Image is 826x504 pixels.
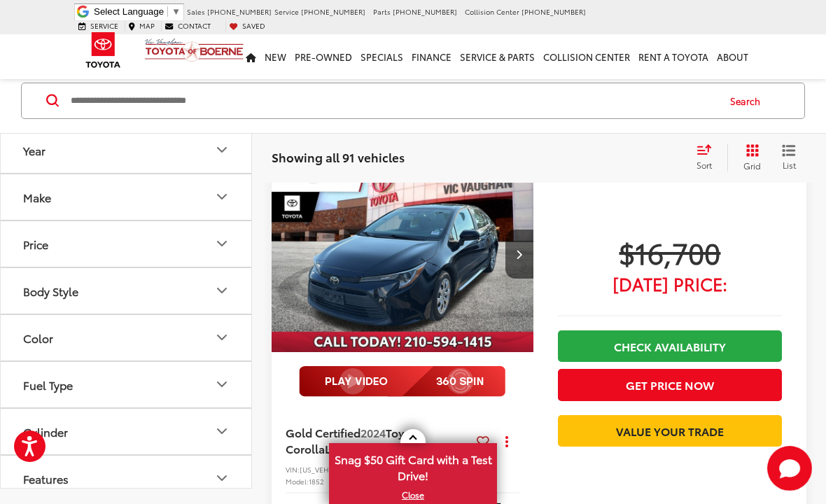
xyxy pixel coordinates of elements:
[771,143,806,171] button: List View
[1,362,253,407] button: Fuel TypeFuel Type
[77,27,129,73] img: Toyota
[521,6,586,17] span: [PHONE_NUMBER]
[300,464,438,475] span: [US_VEHICLE_IDENTIFICATION_NUMBER]
[213,283,230,300] div: Body Style
[225,21,269,31] a: My Saved Vehicles
[767,446,812,491] svg: Start Chat
[1,127,253,173] button: YearYear
[23,331,53,344] div: Color
[286,476,309,486] span: Model:
[1,315,253,360] button: ColorColor
[213,470,230,487] div: Features
[299,366,505,397] img: full motion video
[634,34,713,79] a: Rent a Toyota
[23,190,51,204] div: Make
[213,330,230,346] div: Color
[144,38,244,62] img: Vic Vaughan Toyota of Boerne
[23,378,73,391] div: Fuel Type
[23,143,45,157] div: Year
[495,428,519,453] button: Actions
[139,20,155,31] span: Map
[1,456,253,501] button: FeaturesFeatures
[271,155,535,352] a: 2024 Toyota Corolla LE2024 Toyota Corolla LE2024 Toyota Corolla LE2024 Toyota Corolla LE
[558,415,782,447] a: Value Your Trade
[171,6,181,17] span: ▼
[1,268,253,314] button: Body StyleBody Style
[696,159,712,171] span: Sort
[213,236,230,253] div: Price
[23,237,48,251] div: Price
[505,230,533,279] button: Next image
[743,160,761,171] span: Grid
[187,6,205,17] span: Sales
[1,409,253,454] button: CylinderCylinder
[286,424,421,456] span: Toyota Corolla
[539,34,634,79] a: Collision Center
[213,142,230,159] div: Year
[94,6,164,17] span: Select Language
[274,6,299,17] span: Service
[260,34,290,79] a: New
[23,425,68,438] div: Cylinder
[782,159,796,171] span: List
[23,284,78,297] div: Body Style
[558,234,782,269] span: $16,700
[271,155,535,352] div: 2024 Toyota Corolla LE 0
[1,174,253,220] button: MakeMake
[465,6,519,17] span: Collision Center
[94,6,181,17] a: Select Language​
[242,20,265,31] span: Saved
[69,84,717,118] input: Search by Make, Model, or Keyword
[272,148,405,165] span: Showing all 91 vehicles
[90,20,118,31] span: Service
[167,6,168,17] span: ​
[558,369,782,400] button: Get Price Now
[23,472,69,485] div: Features
[558,276,782,290] span: [DATE] Price:
[213,377,230,393] div: Fuel Type
[407,34,456,79] a: Finance
[330,444,496,487] span: Snag $50 Gift Card with a Test Drive!
[309,476,324,486] span: 1852
[713,34,752,79] a: About
[689,143,727,171] button: Select sort value
[178,20,211,31] span: Contact
[325,440,337,456] span: LE
[290,34,356,79] a: Pre-Owned
[286,425,471,456] a: Gold Certified2024Toyota CorollaLE
[271,155,535,353] img: 2024 Toyota Corolla LE
[301,6,365,17] span: [PHONE_NUMBER]
[213,423,230,440] div: Cylinder
[456,34,539,79] a: Service & Parts: Opens in a new tab
[727,143,771,171] button: Grid View
[356,34,407,79] a: Specials
[213,189,230,206] div: Make
[717,83,780,118] button: Search
[393,6,457,17] span: [PHONE_NUMBER]
[207,6,272,17] span: [PHONE_NUMBER]
[286,424,360,440] span: Gold Certified
[286,464,300,475] span: VIN:
[373,6,391,17] span: Parts
[1,221,253,267] button: PricePrice
[161,21,214,31] a: Contact
[558,330,782,362] a: Check Availability
[767,446,812,491] button: Toggle Chat Window
[125,21,158,31] a: Map
[505,435,508,447] span: dropdown dots
[241,34,260,79] a: Home
[75,21,122,31] a: Service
